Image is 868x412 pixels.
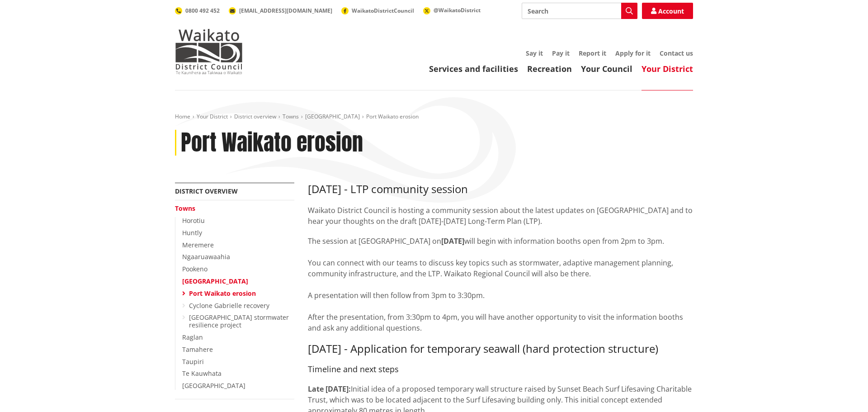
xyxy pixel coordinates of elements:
[175,113,693,121] nav: breadcrumb
[341,7,414,14] a: WaikatoDistrictCouncil
[527,63,572,74] a: Recreation
[308,236,693,333] p: The session at [GEOGRAPHIC_DATA] on will begin with information booths open from 2pm to 3pm. You ...
[308,384,351,394] strong: Late [DATE]:
[229,7,332,14] a: [EMAIL_ADDRESS][DOMAIN_NAME]
[175,7,220,14] a: 0800 492 452
[308,205,693,227] p: Waikato District Council is hosting a community session about the latest updates on [GEOGRAPHIC_D...
[615,49,651,57] a: Apply for it
[175,204,195,213] a: Towns
[283,113,299,120] a: Towns
[308,183,693,196] h3: [DATE] - LTP community session
[197,113,228,120] a: Your District
[182,277,248,285] a: [GEOGRAPHIC_DATA]
[352,7,414,14] span: WaikatoDistrictCouncil
[175,187,238,195] a: District overview
[182,252,230,261] a: Ngaaruawaahia
[423,6,481,14] a: @WaikatoDistrict
[182,333,203,341] a: Raglan
[581,63,632,74] a: Your Council
[175,113,190,120] a: Home
[182,381,245,390] a: [GEOGRAPHIC_DATA]
[182,241,214,249] a: Meremere
[308,342,693,355] h3: [DATE] - Application for temporary seawall (hard protection structure)
[642,3,693,19] a: Account
[579,49,606,57] a: Report it
[552,49,570,57] a: Pay it
[429,63,518,74] a: Services and facilities
[642,63,693,74] a: Your District
[522,3,637,19] input: Search input
[239,7,332,14] span: [EMAIL_ADDRESS][DOMAIN_NAME]
[185,7,220,14] span: 0800 492 452
[308,365,693,374] h4: Timeline and next steps
[182,357,204,366] a: Taupiri
[434,6,481,14] span: @WaikatoDistrict
[182,345,213,354] a: Tamahere
[181,130,363,156] h1: Port Waikato erosion
[182,265,208,273] a: Pookeno
[182,228,202,237] a: Huntly
[189,313,289,329] a: [GEOGRAPHIC_DATA] stormwater resilience project
[234,113,276,120] a: District overview
[182,369,222,378] a: Te Kauwhata
[182,216,205,225] a: Horotiu
[189,301,269,310] a: Cyclone Gabrielle recovery
[305,113,360,120] a: [GEOGRAPHIC_DATA]
[526,49,543,57] a: Say it
[175,29,243,74] img: Waikato District Council - Te Kaunihera aa Takiwaa o Waikato
[366,113,419,120] span: Port Waikato erosion
[189,289,256,298] a: Port Waikato erosion
[441,236,464,246] strong: [DATE]
[660,49,693,57] a: Contact us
